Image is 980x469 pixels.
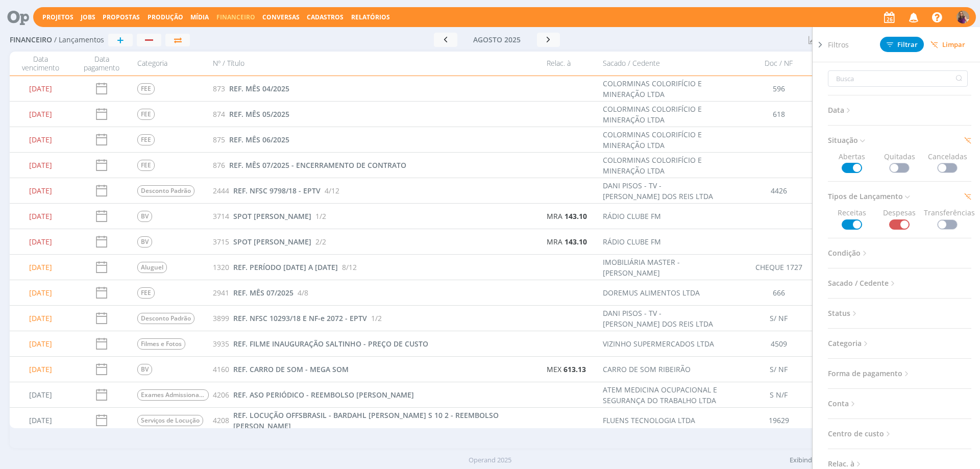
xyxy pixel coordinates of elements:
[315,236,326,247] span: 2/2
[233,339,428,349] span: REF. FILME INAUGURAÇÃO SALTINHO - PREÇO DE CUSTO
[103,13,140,21] a: Propostas
[213,13,258,21] button: Financeiro
[957,11,969,23] img: A
[876,207,923,229] span: Despesas
[229,134,289,145] a: REF. MÊS 06/2025
[325,185,339,196] span: 4/12
[342,262,357,273] span: 8/12
[213,313,229,324] span: 3899
[603,415,695,426] div: FLUENS TECNOLOGIA LTDA
[190,13,209,21] a: Mídia
[828,427,893,440] span: Centro de custo
[10,229,71,254] div: [DATE]
[233,288,293,298] span: REF. MÊS 07/2025
[603,129,720,151] div: COLORMINAS COLORIFÍCIO E MINERAÇÃO LTDA
[213,389,229,400] span: 4206
[603,180,720,202] div: DANI PISOS - TV - [PERSON_NAME] DOS REIS LTDA
[828,207,875,229] span: Receitas
[10,178,71,203] div: [DATE]
[725,178,832,203] div: 4426
[213,59,244,68] span: Nº / Título
[144,13,186,21] button: Produção
[137,211,152,222] span: BV
[10,36,52,44] span: Financeiro
[39,13,77,21] button: Projetos
[547,236,587,247] a: MRA143.10
[725,382,832,407] div: S N/F
[10,127,71,152] div: [DATE]
[216,13,255,21] span: Financeiro
[213,109,225,119] span: 874
[233,262,338,273] a: REF. PERÍODO [DATE] A [DATE]
[213,185,229,196] span: 2444
[828,367,911,380] span: Forma de pagamento
[10,76,71,101] div: [DATE]
[10,382,71,407] div: [DATE]
[725,408,832,433] div: 19629
[725,280,832,305] div: 666
[137,236,152,248] span: BV
[229,135,289,144] span: REF. MÊS 06/2025
[71,55,132,72] div: Data pagamento
[137,262,167,273] span: Aluguel
[137,83,155,94] span: FEE
[828,246,869,260] span: Condição
[233,237,311,246] span: SPOT [PERSON_NAME]
[725,55,832,72] div: Doc / NF
[10,306,71,331] div: [DATE]
[137,109,155,120] span: FEE
[603,384,720,406] div: ATEM MEDICINA OCUPACIONAL E SEGURANÇA DO TRABALHO LTDA
[233,287,293,298] a: REF. MÊS 07/2025
[132,55,209,72] div: Categoria
[880,37,924,52] button: Filtrar
[828,104,853,117] span: Data
[108,34,133,46] button: +
[887,41,918,48] span: Filtrar
[213,134,225,145] span: 875
[10,204,71,229] div: [DATE]
[371,313,382,324] span: 1/2
[603,308,720,329] div: DANI PISOS - TV - [PERSON_NAME] DOS REIS LTDA
[828,70,968,87] input: Busca
[725,255,832,280] div: CHEQUE 1727
[213,83,225,94] span: 873
[213,338,229,349] span: 3935
[828,307,859,320] span: Status
[229,83,289,94] a: REF. MÊS 04/2025
[229,160,406,170] span: REF. MÊS 07/2025 - ENCERRAMENTO DE CONTRATO
[10,153,71,178] div: [DATE]
[213,160,225,170] span: 876
[233,211,311,221] a: SPOT [PERSON_NAME]
[828,134,867,147] span: Situação
[348,13,393,21] button: Relatórios
[924,207,971,229] span: Transferências
[233,211,311,221] span: SPOT [PERSON_NAME]
[233,410,499,431] span: REF. LOCUÇÃO OFFSBRASIL - BARDAHL [PERSON_NAME] S 10 2 - REEMBOLSO [PERSON_NAME]
[233,262,338,272] span: REF. PERÍODO [DATE] A [DATE]
[81,13,95,21] a: Jobs
[725,331,832,356] div: 4509
[137,313,194,324] span: Desconto Padrão
[603,104,720,125] div: COLORMINAS COLORIFÍCIO E MINERAÇÃO LTDA
[233,313,367,324] a: REF. NFSC 10293/18 E NF-e 2072 - EPTV
[828,190,912,203] span: Tipos de Lançamento
[603,287,700,298] div: DOREMUS ALIMENTOS LTDA
[725,102,832,127] div: 618
[137,185,194,196] span: Desconto Padrão
[603,338,714,349] div: VIZINHO SUPERMERCADOS LTDA
[10,255,71,280] div: [DATE]
[315,211,326,221] span: 1/2
[137,134,155,145] span: FEE
[563,364,586,374] b: 613.13
[876,151,923,173] span: Quitadas
[10,102,71,127] div: [DATE]
[117,34,124,46] span: +
[565,237,587,246] b: 143.10
[542,55,598,72] div: Relac. à
[100,13,143,21] button: Propostas
[229,109,289,119] span: REF. MÊS 05/2025
[233,338,428,349] a: REF. FILME INAUGURAÇÃO SALTINHO - PREÇO DE CUSTO
[598,55,725,72] div: Sacado / Cedente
